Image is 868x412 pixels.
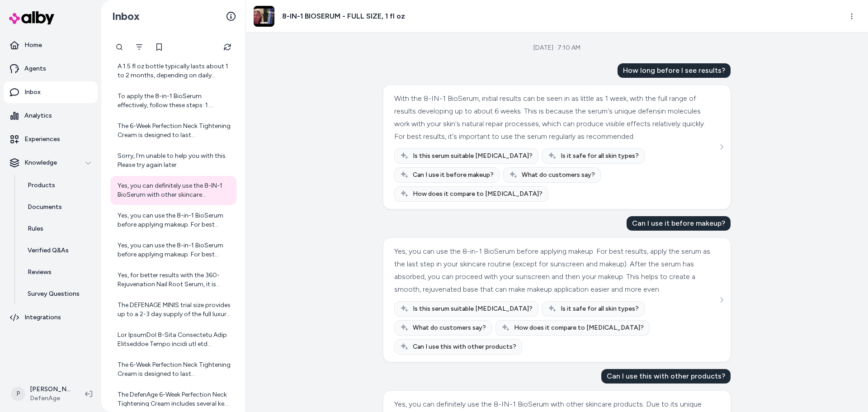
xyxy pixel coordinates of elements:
[118,92,231,110] div: To apply the 8-in-1 BioSerum effectively, follow these steps: 1. Cleanse Your Face: Start with a ...
[110,236,236,265] a: Yes, you can use the 8-in-1 BioSerum before applying makeup. For best results, apply the serum as...
[24,41,42,50] p: Home
[110,295,236,324] a: The DEFENAGE MINIS trial size provides up to a 2-3 day supply of the full luxury skincare regimen...
[561,304,639,313] span: Is it safe for all skin types?
[24,88,41,97] p: Inbox
[30,394,71,403] span: DefenAge
[130,38,148,56] button: Filter
[394,92,717,143] div: With the 8-IN-1 BioSerum, initial results can be seen in as little as 1 week, with the full range...
[514,323,644,332] span: How does it compare to [MEDICAL_DATA]?
[118,62,231,80] div: A 1.5 fl oz bottle typically lasts about 1 to 2 months, depending on daily usage.
[4,105,98,127] a: Analytics
[24,313,61,322] p: Integrations
[627,216,731,231] div: Can I use it before makeup?
[19,196,98,218] a: Documents
[28,246,69,255] p: Verified Q&As
[118,152,231,170] div: Sorry, I'm unable to help you with this. Please try again later.
[118,331,231,349] div: Lor IpsumDol 8-Sita Consectetu Adip Elitseddoe Tempo incidi utl etd magnaal enimadm veni quis no ...
[110,146,236,175] a: Sorry, I'm unable to help you with this. Please try again later.
[118,181,231,199] div: Yes, you can definitely use the 8-IN-1 BioSerum with other skincare products. Due to its unique f...
[24,158,57,167] p: Knowledge
[118,390,231,408] div: The DefenAge 6-Week Perfection Neck Tightening Cream includes several key ingredients designed to...
[4,128,98,150] a: Experiences
[4,81,98,103] a: Inbox
[19,175,98,196] a: Products
[28,203,62,212] p: Documents
[9,11,54,24] img: alby Logo
[19,240,98,261] a: Verified Q&As
[118,271,231,289] div: Yes, for better results with the 360-Rejuvenation Nail Root Serum, it is recommended not to cover...
[522,170,595,180] span: What do customers say?
[110,355,236,384] a: The 6-Week Perfection Neck Tightening Cream is designed to last approximately six weeks when used...
[394,245,717,296] div: Yes, you can use the 8-in-1 BioSerum before applying makeup. For best results, apply the serum as...
[4,307,98,328] a: Integrations
[601,369,731,384] div: Can I use this with other products?
[413,323,486,332] span: What do customers say?
[118,360,231,379] div: The 6-Week Perfection Neck Tightening Cream is designed to last approximately six weeks when used...
[19,283,98,305] a: Survey Questions
[28,268,52,277] p: Reviews
[110,116,236,145] a: The 6-Week Perfection Neck Tightening Cream is designed to last approximately six weeks when used...
[28,289,80,298] p: Survey Questions
[716,142,727,152] button: See more
[110,86,236,115] a: To apply the 8-in-1 BioSerum effectively, follow these steps: 1. Cleanse Your Face: Start with a ...
[118,241,231,259] div: Yes, you can use the 8-in-1 BioSerum before applying makeup. For best results, apply the serum as...
[413,304,533,313] span: Is this serum suitable [MEDICAL_DATA]?
[4,34,98,56] a: Home
[282,11,405,22] h3: 8-IN-1 BIOSERUM - FULL SIZE, 1 fl oz
[618,63,731,78] div: How long before I see results?
[110,325,236,354] a: Lor IpsumDol 8-Sita Consectetu Adip Elitseddoe Tempo incidi utl etd magnaal enimadm veni quis no ...
[413,152,533,161] span: Is this serum suitable [MEDICAL_DATA]?
[4,58,98,80] a: Agents
[218,38,236,56] button: Refresh
[24,135,60,144] p: Experiences
[413,170,494,180] span: Can I use it before makeup?
[118,122,231,140] div: The 6-Week Perfection Neck Tightening Cream is designed to last approximately six weeks when used...
[19,218,98,240] a: Rules
[118,211,231,229] div: Yes, you can use the 8-in-1 BioSerum before applying makeup. For best results, apply the serum as...
[110,57,236,85] a: A 1.5 fl oz bottle typically lasts about 1 to 2 months, depending on daily usage.
[716,294,727,305] button: See more
[4,152,98,174] button: Knowledge
[19,261,98,283] a: Reviews
[112,9,140,23] h2: Inbox
[110,265,236,294] a: Yes, for better results with the 360-Rejuvenation Nail Root Serum, it is recommended not to cover...
[110,206,236,235] a: Yes, you can use the 8-in-1 BioSerum before applying makeup. For best results, apply the serum as...
[561,152,639,161] span: Is it safe for all skin types?
[118,301,231,319] div: The DEFENAGE MINIS trial size provides up to a 2-3 day supply of the full luxury skincare regimen...
[24,64,46,73] p: Agents
[28,224,43,233] p: Rules
[110,176,236,205] a: Yes, you can definitely use the 8-IN-1 BioSerum with other skincare products. Due to its unique f...
[254,6,274,27] img: hqdefault_8_2.jpg
[11,387,25,401] span: P
[413,189,542,199] span: How does it compare to [MEDICAL_DATA]?
[28,181,55,190] p: Products
[30,385,71,394] p: [PERSON_NAME]
[24,111,52,120] p: Analytics
[533,43,580,52] div: [DATE] · 7:10 AM
[5,379,78,408] button: P[PERSON_NAME]DefenAge
[413,342,516,351] span: Can I use this with other products?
